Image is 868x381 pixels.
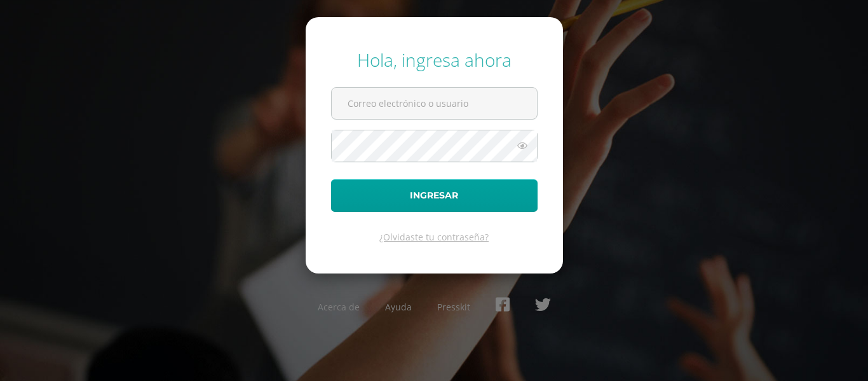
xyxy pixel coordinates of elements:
[331,48,538,72] div: Hola, ingresa ahora
[385,301,412,313] a: Ayuda
[318,301,360,313] a: Acerca de
[437,301,470,313] a: Presskit
[379,231,489,243] a: ¿Olvidaste tu contraseña?
[331,179,538,212] button: Ingresar
[332,88,537,119] input: Correo electrónico o usuario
